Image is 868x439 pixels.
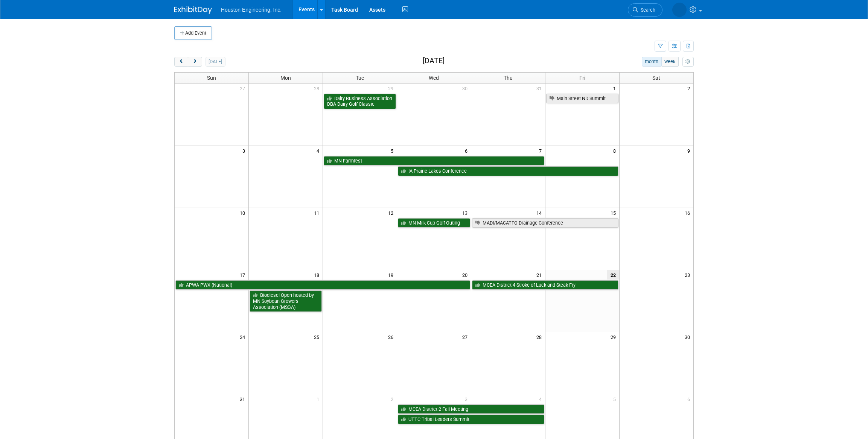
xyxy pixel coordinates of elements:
[687,146,693,155] span: 9
[313,332,323,342] span: 25
[387,270,397,280] span: 19
[687,84,693,93] span: 2
[684,332,693,342] span: 30
[610,208,619,217] span: 15
[313,208,323,217] span: 11
[607,270,619,280] span: 22
[472,218,618,228] a: MADI/MACATFO Drainage Conference
[672,3,687,17] img: Heidi Joarnt
[188,57,202,67] button: next
[207,75,216,81] span: Sun
[242,146,248,155] span: 3
[239,84,248,93] span: 27
[174,6,212,14] img: ExhibitDay
[313,270,323,280] span: 18
[390,146,397,155] span: 5
[610,332,619,342] span: 29
[612,146,619,155] span: 8
[239,270,248,280] span: 17
[536,332,545,342] span: 28
[387,84,397,93] span: 29
[687,394,693,404] span: 6
[316,146,323,155] span: 4
[356,75,364,81] span: Tue
[398,415,544,424] a: UTTC Tribal Leaders Summit
[638,7,655,13] span: Search
[612,84,619,93] span: 1
[685,59,690,64] i: Personalize Calendar
[398,404,544,414] a: MCEA District 2 Fall Meeting
[174,26,212,40] button: Add Event
[239,208,248,217] span: 10
[538,394,545,404] span: 4
[423,57,445,65] h2: [DATE]
[652,75,660,81] span: Sat
[464,146,471,155] span: 6
[324,156,544,166] a: MN Farmfest
[628,3,662,17] a: Search
[682,57,694,67] button: myCustomButton
[390,394,397,404] span: 2
[239,332,248,342] span: 24
[206,57,225,67] button: [DATE]
[398,218,470,228] a: MN Milk Cup Golf Outing
[398,166,618,176] a: IA Prairie Lakes Conference
[174,57,188,67] button: prev
[536,84,545,93] span: 31
[684,208,693,217] span: 16
[472,280,618,290] a: MCEA District 4 Stroke of Luck and Steak Fry
[504,75,513,81] span: Thu
[250,290,322,312] a: Biodiesel Open hosted by MN Soybean Growers Association (MSGA)
[661,57,679,67] button: week
[175,280,470,290] a: APWA PWX (National)
[464,394,471,404] span: 3
[280,75,291,81] span: Mon
[546,94,618,103] a: Main Street ND Summit
[461,270,471,280] span: 20
[612,394,619,404] span: 5
[387,208,397,217] span: 12
[313,84,323,93] span: 28
[579,75,585,81] span: Fri
[239,394,248,404] span: 31
[316,394,323,404] span: 1
[324,94,396,109] a: Dairy Business Association DBA Dairy Golf Classic
[536,208,545,217] span: 14
[461,208,471,217] span: 13
[387,332,397,342] span: 26
[536,270,545,280] span: 21
[461,332,471,342] span: 27
[221,7,282,13] span: Houston Engineering, Inc.
[684,270,693,280] span: 23
[538,146,545,155] span: 7
[461,84,471,93] span: 30
[642,57,662,67] button: month
[429,75,439,81] span: Wed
